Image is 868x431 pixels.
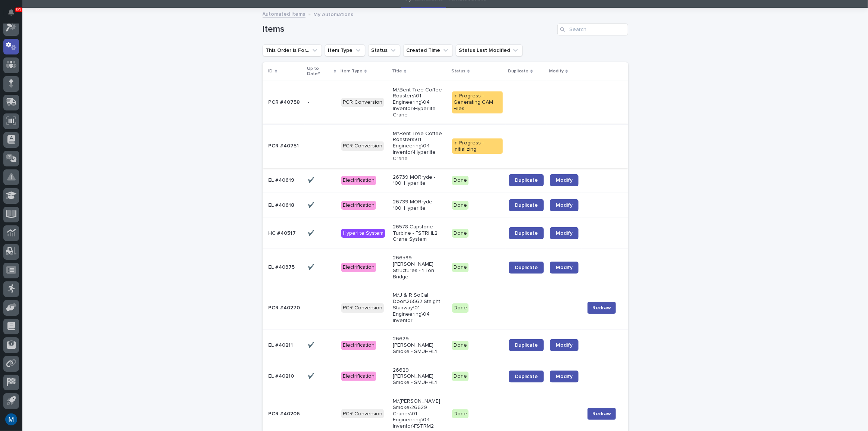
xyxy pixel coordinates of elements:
[341,409,384,419] div: PCR Conversion
[341,201,376,210] div: Electrification
[509,262,544,274] a: Duplicate
[341,141,384,151] div: PCR Conversion
[308,176,316,184] p: ✔️
[515,203,538,208] span: Duplicate
[308,141,311,149] p: -
[341,98,384,107] div: PCR Conversion
[556,265,573,270] span: Modify
[550,262,579,274] a: Modify
[308,201,316,209] p: ✔️
[556,343,573,348] span: Modify
[263,124,628,168] tr: PCR #40751PCR #40751 -- PCR ConversionM:\Bent Tree Coffee Roasters\01 Engineering\04 Inventor\Hyp...
[393,174,446,187] p: 26739 MORryde - 100' Hyperlite
[393,199,446,212] p: 26739 MORryde - 100' Hyperlite
[308,229,316,237] p: ✔️
[550,371,579,382] a: Modify
[3,412,19,427] button: users-avatar
[452,341,469,350] div: Done
[269,67,273,75] p: ID
[587,302,616,314] button: Redraw
[263,193,628,218] tr: EL #40618EL #40618 ✔️✔️ Electrification26739 MORryde - 100' HyperliteDoneDuplicateModify
[263,361,628,392] tr: EL #40210EL #40210 ✔️✔️ Electrification26629 [PERSON_NAME] Smoke - SMUHHL1DoneDuplicateModify
[314,10,354,18] p: My Automations
[269,372,296,380] p: EL #40210
[269,141,301,149] p: PCR #40751
[269,263,297,271] p: EL #40375
[393,224,446,243] p: 26578 Capstone Turbine - FSTRHL2 Crane System
[308,303,311,311] p: -
[325,44,365,56] button: Item Type
[515,374,538,379] span: Duplicate
[452,91,503,113] div: In Progress - Generating CAM Files
[308,341,316,349] p: ✔️
[393,87,446,118] p: M:\Bent Tree Coffee Roasters\01 Engineering\04 Inventor\Hyperlite Crane
[509,174,544,186] a: Duplicate
[509,227,544,239] a: Duplicate
[452,201,469,210] div: Done
[308,263,316,271] p: ✔️
[509,371,544,382] a: Duplicate
[9,9,19,21] div: Notifications91
[263,168,628,193] tr: EL #40619EL #40619 ✔️✔️ Electrification26739 MORryde - 100' HyperliteDoneDuplicateModify
[269,229,298,237] p: HC #40517
[587,408,616,420] button: Redraw
[509,339,544,351] a: Duplicate
[556,203,573,208] span: Modify
[550,339,579,351] a: Modify
[509,199,544,211] a: Duplicate
[3,4,19,20] button: Notifications
[341,341,376,350] div: Electrification
[452,229,469,238] div: Done
[263,249,628,286] tr: EL #40375EL #40375 ✔️✔️ Electrification266589 [PERSON_NAME] Structures - 1 Ton BridgeDoneDuplicat...
[263,330,628,361] tr: EL #40211EL #40211 ✔️✔️ Electrification26629 [PERSON_NAME] Smoke - SMUHHL1DoneDuplicateModify
[263,81,628,124] tr: PCR #40758PCR #40758 -- PCR ConversionM:\Bent Tree Coffee Roasters\01 Engineering\04 Inventor\Hyp...
[515,231,538,236] span: Duplicate
[393,336,446,355] p: 26629 [PERSON_NAME] Smoke - SMUHHL1
[451,67,466,75] p: Status
[341,263,376,272] div: Electrification
[515,343,538,348] span: Duplicate
[508,67,529,75] p: Duplicate
[403,44,453,56] button: Created Time
[263,44,322,56] button: This Order is For...
[263,286,628,330] tr: PCR #40270PCR #40270 -- PCR ConversionM:\J & R SoCal Door\26562 Staight Stairway\01 Engineering\0...
[308,409,311,417] p: -
[368,44,400,56] button: Status
[393,255,446,280] p: 266589 [PERSON_NAME] Structures - 1 Ton Bridge
[557,24,628,35] input: Search
[341,67,363,75] p: Item Type
[269,341,295,349] p: EL #40211
[263,24,554,35] h1: Items
[393,292,446,324] p: M:\J & R SoCal Door\26562 Staight Stairway\01 Engineering\04 Inventor
[341,229,385,238] div: Hyperlite System
[269,176,296,184] p: EL #40619
[392,67,402,75] p: Title
[307,65,332,78] p: Up to Date?
[556,178,573,183] span: Modify
[341,303,384,313] div: PCR Conversion
[269,303,302,311] p: PCR #40270
[16,7,21,12] p: 91
[592,304,611,312] span: Redraw
[515,265,538,270] span: Duplicate
[456,44,523,56] button: Status Last Modified
[452,263,469,272] div: Done
[269,409,302,417] p: PCR #40206
[269,201,296,209] p: EL #40618
[549,67,564,75] p: Modify
[452,303,469,313] div: Done
[393,367,446,386] p: 26629 [PERSON_NAME] Smoke - SMUHHL1
[556,231,573,236] span: Modify
[550,227,579,239] a: Modify
[452,138,503,154] div: In Progress - Initializing
[341,372,376,381] div: Electrification
[550,199,579,211] a: Modify
[269,98,302,106] p: PCR #40758
[452,409,469,419] div: Done
[592,410,611,418] span: Redraw
[556,374,573,379] span: Modify
[308,98,311,106] p: -
[308,372,316,380] p: ✔️
[550,174,579,186] a: Modify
